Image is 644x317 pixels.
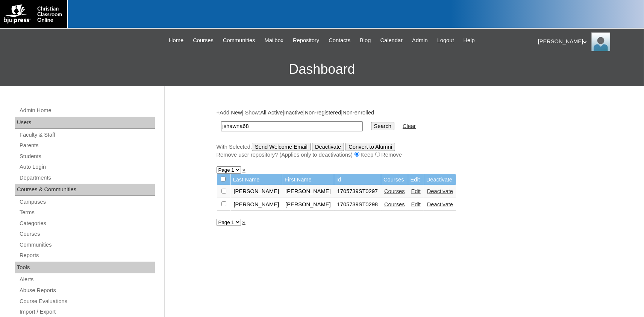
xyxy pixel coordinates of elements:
td: [PERSON_NAME] [282,185,334,198]
a: Admin [408,36,432,45]
div: Users [15,117,155,129]
a: Communities [219,36,259,45]
a: Clear [403,123,416,129]
span: Blog [360,36,371,45]
img: Karen Lawton [591,32,610,51]
a: Import / Export [19,307,155,317]
div: Courses & Communities [15,184,155,196]
div: Tools [15,262,155,274]
a: » [242,167,245,173]
a: Courses [384,188,405,194]
div: [PERSON_NAME] [538,32,636,51]
a: Students [19,152,155,161]
input: Convert to Alumni [345,143,395,151]
td: Last Name [231,174,282,185]
a: Logout [433,36,458,45]
span: Admin [412,36,428,45]
a: Edit [411,188,421,194]
a: Campuses [19,197,155,207]
a: Parents [19,141,155,150]
a: Edit [411,201,421,207]
a: Deactivate [427,188,453,194]
div: Remove user repository? (Applies only to deactivations) Keep Remove [217,151,589,159]
a: Courses [189,36,217,45]
td: Id [334,174,381,185]
div: With Selected: [217,143,589,159]
a: Inactive [284,110,303,116]
span: Help [464,36,475,45]
a: Communities [19,240,155,250]
span: Mailbox [265,36,284,45]
a: Admin Home [19,106,155,115]
td: [PERSON_NAME] [231,198,282,211]
a: Non-enrolled [342,110,374,116]
a: Non-registered [305,110,341,116]
td: Deactivate [424,174,456,185]
h3: Dashboard [4,52,640,86]
input: Send Welcome Email [252,143,311,151]
a: Departments [19,173,155,183]
span: Home [169,36,183,45]
span: Calendar [380,36,403,45]
a: Active [268,110,283,116]
a: Repository [289,36,323,45]
span: Communities [223,36,255,45]
a: Help [460,36,479,45]
a: Auto Login [19,162,155,172]
a: Deactivate [427,201,453,207]
a: All [260,110,266,116]
a: Contacts [325,36,354,45]
td: Courses [381,174,408,185]
td: Edit [408,174,424,185]
a: Courses [384,201,405,207]
td: 1705739ST0297 [334,185,381,198]
img: logo-white.png [4,4,64,24]
span: Contacts [329,36,350,45]
input: Search [371,122,394,130]
a: Mailbox [261,36,288,45]
input: Search [221,121,363,131]
a: Terms [19,208,155,217]
td: First Name [282,174,334,185]
a: Calendar [377,36,406,45]
a: Course Evaluations [19,297,155,306]
span: Repository [293,36,319,45]
a: Reports [19,251,155,260]
a: Abuse Reports [19,286,155,295]
a: Add New [220,110,242,116]
a: Alerts [19,275,155,284]
a: Faculty & Staff [19,130,155,140]
span: Logout [437,36,454,45]
td: [PERSON_NAME] [282,198,334,211]
div: + | Show: | | | | [217,109,589,158]
td: [PERSON_NAME] [231,185,282,198]
a: Categories [19,219,155,228]
a: Home [165,36,187,45]
input: Deactivate [312,143,344,151]
span: Courses [193,36,214,45]
a: » [242,219,245,225]
td: 1705739ST0298 [334,198,381,211]
a: Courses [19,229,155,239]
a: Blog [356,36,374,45]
